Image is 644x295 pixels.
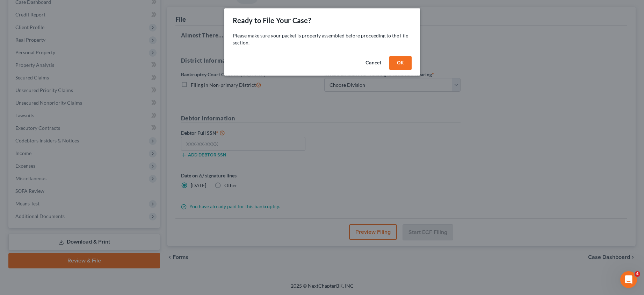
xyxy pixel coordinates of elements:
[389,56,412,70] button: OK
[233,15,311,25] div: Ready to File Your Case?
[360,56,386,70] button: Cancel
[620,271,637,288] iframe: Intercom live chat
[635,271,640,277] span: 4
[233,32,412,46] p: Please make sure your packet is properly assembled before proceeding to the File section.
